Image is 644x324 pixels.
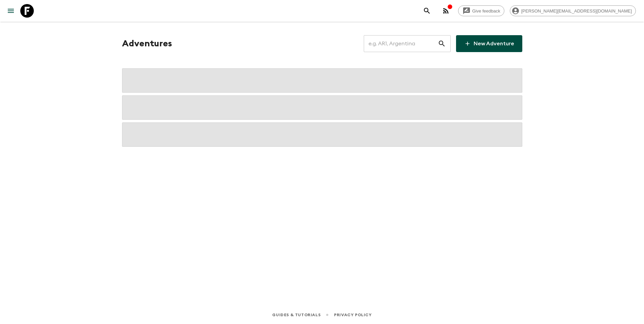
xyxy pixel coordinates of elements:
span: Give feedback [469,8,504,14]
a: Give feedback [458,5,504,16]
a: New Adventure [456,35,522,52]
button: search adventures [420,4,434,18]
a: Privacy Policy [334,311,372,319]
button: menu [4,4,18,18]
span: [PERSON_NAME][EMAIL_ADDRESS][DOMAIN_NAME] [518,8,636,14]
div: [PERSON_NAME][EMAIL_ADDRESS][DOMAIN_NAME] [510,5,636,16]
h1: Adventures [122,37,172,50]
input: e.g. AR1, Argentina [364,34,438,53]
a: Guides & Tutorials [272,311,320,319]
